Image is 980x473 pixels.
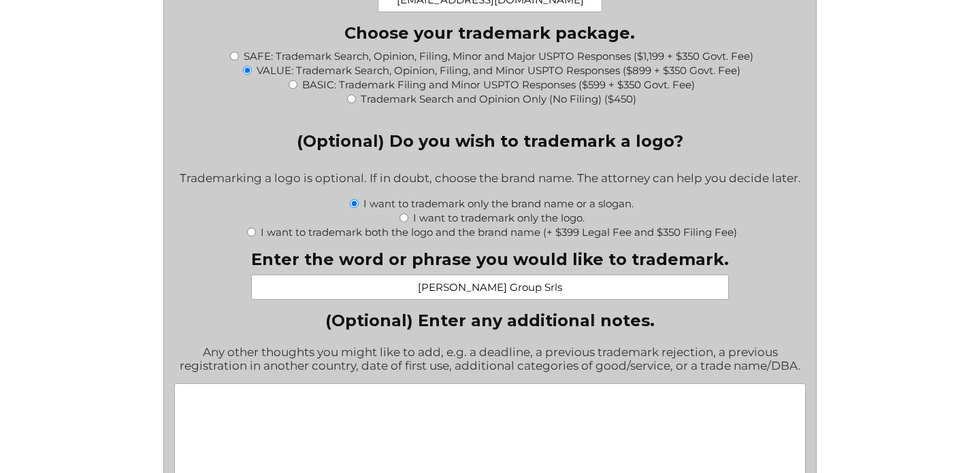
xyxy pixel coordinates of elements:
[251,275,729,300] input: Examples: Apple, Macbook, Think Different, etc.
[413,211,585,224] label: I want to trademark only the logo.
[251,249,729,269] label: Enter the word or phrase you would like to trademark.
[174,162,805,196] div: Trademarking a logo is optional. If in doubt, choose the brand name. The attorney can help you de...
[244,50,753,63] label: SAFE: Trademark Search, Opinion, Filing, Minor and Major USPTO Responses ($1,199 + $350 Govt. Fee)
[257,64,740,77] label: VALUE: Trademark Search, Opinion, Filing, and Minor USPTO Responses ($899 + $350 Govt. Fee)
[302,78,695,91] label: BASIC: Trademark Filing and Minor USPTO Responses ($599 + $350 Govt. Fee)
[363,197,634,210] label: I want to trademark only the brand name or a slogan.
[174,311,805,330] label: (Optional) Enter any additional notes.
[297,131,683,151] legend: (Optional) Do you wish to trademark a logo?
[261,226,737,239] label: I want to trademark both the logo and the brand name (+ $399 Legal Fee and $350 Filing Fee)
[361,92,636,105] label: Trademark Search and Opinion Only (No Filing) ($450)
[174,336,805,383] div: Any other thoughts you might like to add, e.g. a deadline, a previous trademark rejection, a prev...
[344,23,635,43] legend: Choose your trademark package.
